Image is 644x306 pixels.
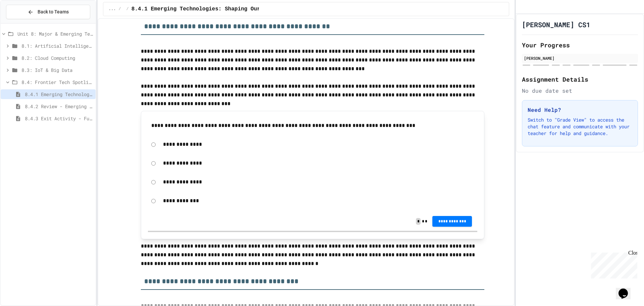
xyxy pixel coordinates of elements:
span: / [126,6,129,12]
h2: Assignment Details [522,75,638,84]
span: Unit 8: Major & Emerging Technologies [17,30,93,37]
span: 8.4.1 Emerging Technologies: Shaping Our Digital Future [25,91,93,98]
iframe: chat widget [588,250,637,278]
span: 8.1: Artificial Intelligence Basics [21,42,93,49]
div: Chat with us now!Close [3,3,46,43]
h3: Need Help? [528,106,632,114]
div: No due date set [522,87,638,95]
h2: Your Progress [522,40,638,50]
span: 8.4.3 Exit Activity - Future Tech Challenge [25,115,93,122]
span: ... [109,6,116,12]
span: 8.2: Cloud Computing [21,54,93,61]
span: / [118,6,121,12]
p: Switch to "Grade View" to access the chat feature and communicate with your teacher for help and ... [528,117,632,137]
span: Back to Teams [38,8,69,15]
button: Back to Teams [6,5,90,19]
iframe: chat widget [616,279,637,299]
span: 8.3: IoT & Big Data [21,67,93,74]
span: 8.4.2 Review - Emerging Technologies: Shaping Our Digital Future [25,103,93,110]
span: 8.4: Frontier Tech Spotlight [21,79,93,86]
div: [PERSON_NAME] [524,55,636,61]
span: 8.4.1 Emerging Technologies: Shaping Our Digital Future [131,5,309,13]
h1: [PERSON_NAME] CS1 [522,20,590,29]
